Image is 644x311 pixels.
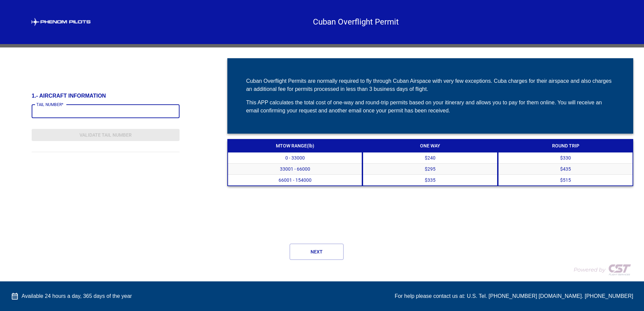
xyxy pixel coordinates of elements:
[363,175,497,186] td: $335
[246,99,614,115] div: This APP calculates the total cost of one-way and round-trip permits based on your itinerary and ...
[363,152,497,164] td: $240
[498,139,633,186] table: a dense table
[363,139,497,152] th: ONE WAY
[566,261,633,278] img: COMPANY LOGO
[11,292,132,300] div: Available 24 hours a day, 365 days of the year
[363,164,497,175] td: $295
[498,152,633,164] td: $330
[227,139,363,186] table: a dense table
[228,152,362,164] th: 0 - 33000
[362,139,498,186] table: a dense table
[228,164,362,175] th: 33001 - 66000
[498,139,633,152] th: ROUND TRIP
[246,77,614,93] div: Cuban Overflight Permits are normally required to fly through Cuban Airspace with very few except...
[94,22,617,22] h5: Cuban Overflight Permit
[498,164,633,175] td: $435
[36,102,63,107] label: TAIL NUMBER*
[498,175,633,186] td: $515
[228,175,362,186] th: 66001 - 154000
[395,292,633,300] div: For help please contact us at: U.S. Tel. [PHONE_NUMBER] [DOMAIN_NAME]. [PHONE_NUMBER]
[290,244,344,260] button: Next
[27,11,94,33] img: COMPANY LOGO
[228,139,362,152] th: MTOW RANGE (lb)
[32,93,180,99] h6: 1.- AIRCRAFT INFORMATION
